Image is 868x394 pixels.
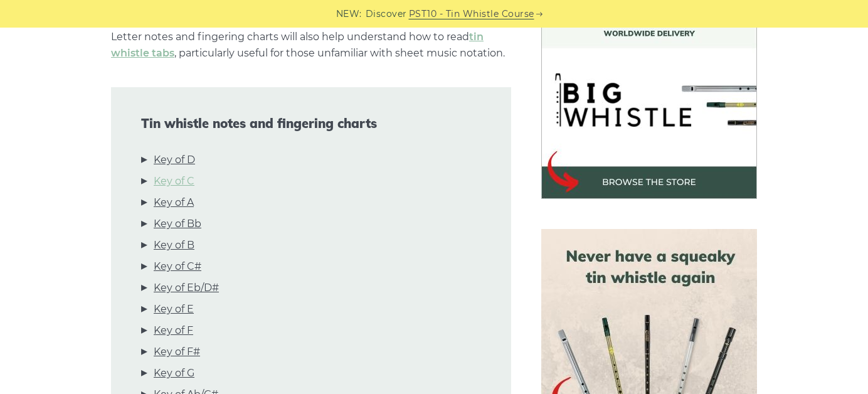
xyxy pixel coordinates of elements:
a: Key of E [154,301,194,317]
span: Tin whistle notes and fingering charts [141,116,481,131]
a: Key of C# [154,258,201,275]
a: Key of A [154,194,194,211]
span: NEW: [336,7,362,21]
a: Key of Bb [154,216,201,232]
a: Key of F# [154,344,200,360]
a: Key of C [154,173,194,189]
a: Key of G [154,365,194,381]
a: Key of D [154,152,195,168]
a: Key of F [154,322,193,339]
a: PST10 - Tin Whistle Course [409,7,534,21]
span: Discover [366,7,407,21]
a: Key of Eb/D# [154,280,219,296]
a: Key of B [154,237,194,253]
